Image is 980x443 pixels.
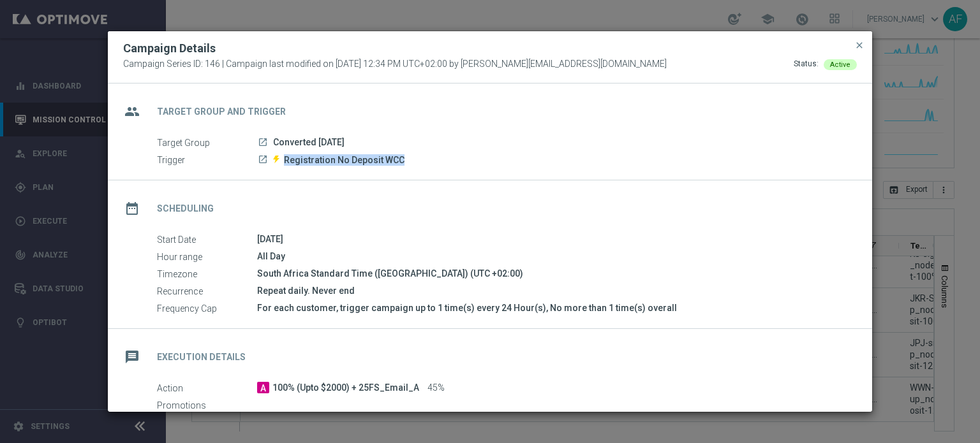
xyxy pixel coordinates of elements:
span: close [854,40,865,50]
i: launch [258,137,268,147]
a: launch [257,137,269,149]
div: South Africa Standard Time ([GEOGRAPHIC_DATA]) (UTC +02:00) [257,267,847,280]
div: All Day [257,250,847,263]
label: Target Group [157,137,257,149]
h2: Execution Details [157,351,246,363]
div: For each customer, trigger campaign up to 1 time(s) every 24 Hour(s), No more than 1 time(s) overall [257,301,847,314]
colored-tag: Active [824,59,857,69]
label: Promotions [157,400,257,411]
label: Trigger [157,154,257,166]
i: launch [258,154,268,164]
div: [DATE] [257,233,847,245]
h2: Campaign Details [123,41,216,56]
span: Active [830,61,850,69]
div: Status: [794,59,819,70]
i: date_range [121,197,144,220]
span: Registration No Deposit WCC [284,154,405,166]
span: 100% (Upto $2000) + 25FS_Email_A [272,382,419,394]
label: Frequency Cap [157,303,257,314]
span: Campaign Series ID: 146 | Campaign last modified on [DATE] 12:34 PM UTC+02:00 by [PERSON_NAME][EM... [123,59,667,70]
label: Hour range [157,251,257,263]
a: launch [257,154,269,166]
label: Recurrence [157,286,257,297]
h2: Scheduling [157,203,214,215]
span: Converted [DATE] [273,137,345,149]
span: 45% [427,382,445,394]
label: Action [157,382,257,394]
span: A [257,382,269,393]
div: Repeat daily. Never end [257,284,847,297]
i: message [121,345,144,368]
h2: Target Group and Trigger [157,106,286,118]
label: Start Date [157,234,257,245]
i: group [121,100,144,123]
label: Timezone [157,268,257,280]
